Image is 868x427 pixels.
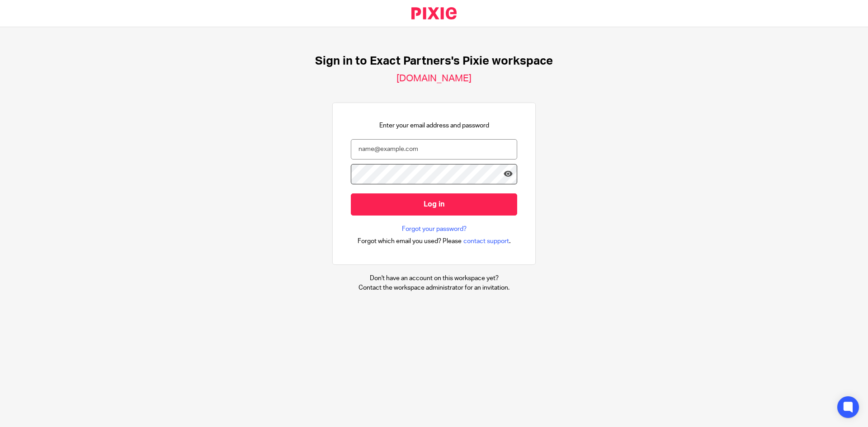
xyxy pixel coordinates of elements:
[359,283,509,292] p: Contact the workspace administrator for an invitation.
[358,237,462,246] span: Forgot which email you used? Please
[379,121,489,130] p: Enter your email address and password
[402,225,467,234] a: Forgot your password?
[351,193,517,216] input: Log in
[463,237,509,246] span: contact support
[359,274,509,283] p: Don't have an account on this workspace yet?
[396,73,472,84] h2: [DOMAIN_NAME]
[358,236,511,246] div: .
[315,54,553,68] h1: Sign in to Exact Partners's Pixie workspace
[351,139,517,160] input: name@example.com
